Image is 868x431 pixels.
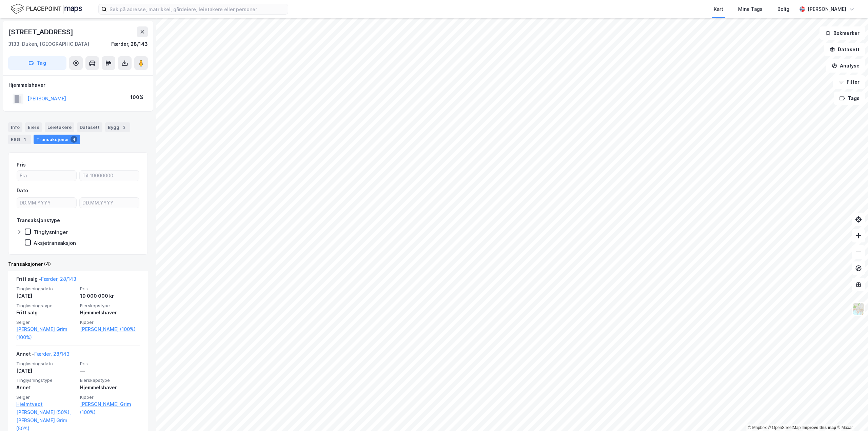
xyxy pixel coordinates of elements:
div: Bolig [777,5,789,13]
button: Tags [834,92,865,105]
span: Kjøper [80,319,140,325]
button: Datasett [824,43,865,56]
a: OpenStreetMap [768,425,801,430]
div: Pris [17,161,26,169]
div: [DATE] [16,292,76,300]
a: Improve this map [803,425,836,430]
div: Annet [16,384,76,392]
span: Selger [16,394,76,400]
div: Fritt salg - [16,275,76,286]
div: Datasett [77,122,102,132]
a: Færder, 28/143 [34,351,70,357]
div: [DATE] [16,367,76,375]
div: 100% [130,93,143,101]
div: 4 [71,136,77,143]
iframe: Chat Widget [834,398,868,431]
div: 3133, Duken, [GEOGRAPHIC_DATA] [8,40,89,48]
div: Info [8,122,22,132]
div: Aksjetransaksjon [34,240,76,246]
span: Tinglysningstype [16,377,76,383]
div: 2 [121,124,127,131]
div: ESG [8,135,31,144]
span: Pris [80,361,140,367]
div: [STREET_ADDRESS] [8,26,75,37]
div: Kart [714,5,723,13]
span: Tinglysningsdato [16,286,76,292]
input: Til 19000000 [80,171,139,181]
div: 19 000 000 kr [80,292,140,300]
div: Fritt salg [16,309,76,317]
div: Mine Tags [738,5,763,13]
span: Selger [16,319,76,325]
a: [PERSON_NAME] Grim (100%) [16,325,76,341]
div: Hjemmelshaver [80,384,140,392]
a: Færder, 28/143 [41,276,76,282]
img: logo.f888ab2527a4732fd821a326f86c7f29.svg [11,3,82,15]
span: Eierskapstype [80,377,140,383]
div: Transaksjoner [34,135,80,144]
input: DD.MM.YYYY [17,198,76,208]
img: Z [852,302,865,315]
div: Hjemmelshaver [80,309,140,317]
div: Færder, 28/143 [111,40,148,48]
div: — [80,367,140,375]
input: Søk på adresse, matrikkel, gårdeiere, leietakere eller personer [107,4,288,14]
div: Bygg [105,122,130,132]
div: Tinglysninger [34,229,68,235]
input: Fra [17,171,76,181]
a: Mapbox [748,425,767,430]
span: Tinglysningsdato [16,361,76,367]
button: Filter [833,75,865,89]
button: Analyse [826,59,865,73]
span: Pris [80,286,140,292]
input: DD.MM.YYYY [80,198,139,208]
div: Hjemmelshaver [8,81,147,89]
div: Transaksjonstype [17,216,60,224]
div: Eiere [25,122,42,132]
a: [PERSON_NAME] (100%) [80,325,140,333]
div: Transaksjoner (4) [8,260,148,268]
button: Bokmerker [820,26,865,40]
div: Dato [17,187,28,195]
span: Tinglysningstype [16,303,76,309]
a: Hjelmtvedt [PERSON_NAME] (50%), [16,400,76,416]
div: 1 [21,136,28,143]
span: Eierskapstype [80,303,140,309]
a: [PERSON_NAME] Grim (100%) [80,400,140,416]
button: Tag [8,56,66,70]
span: Kjøper [80,394,140,400]
div: Annet - [16,350,70,361]
div: [PERSON_NAME] [808,5,846,13]
div: Leietakere [45,122,74,132]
